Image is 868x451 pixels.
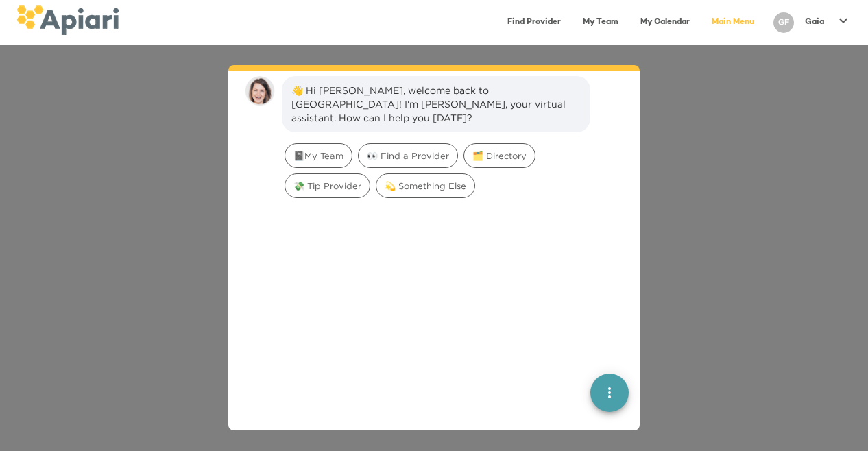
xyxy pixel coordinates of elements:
[285,180,370,193] span: 💸 Tip Provider
[632,8,698,36] a: My Calendar
[376,173,475,198] div: 💫 Something Else
[285,143,352,168] div: 📓My Team
[16,5,119,35] img: logo
[245,76,275,106] img: amy.37686e0395c82528988e.png
[773,12,794,33] div: GF
[805,16,824,28] p: Gaia
[590,373,629,411] button: quick menu
[358,143,458,168] div: 👀 Find a Provider
[359,149,457,162] span: 👀 Find a Provider
[291,84,581,125] div: 👋 Hi [PERSON_NAME], welcome back to [GEOGRAPHIC_DATA]! I'm [PERSON_NAME], your virtual assistant....
[376,180,474,193] span: 💫 Something Else
[499,8,569,36] a: Find Provider
[575,8,627,36] a: My Team
[703,8,762,36] a: Main Menu
[285,149,352,162] span: 📓My Team
[463,143,535,168] div: 🗂️ Directory
[285,173,370,198] div: 💸 Tip Provider
[464,149,535,162] span: 🗂️ Directory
